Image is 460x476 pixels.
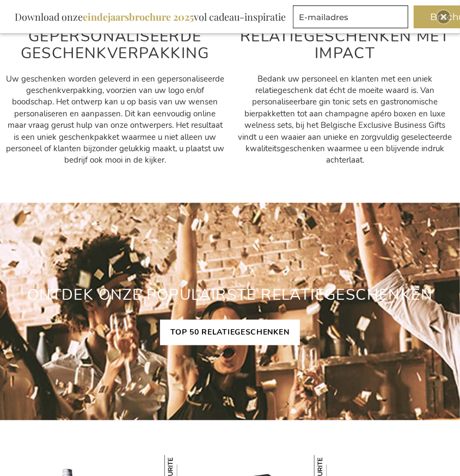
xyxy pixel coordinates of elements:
div: Close [437,10,450,23]
h2: GEPERSONALISEERDE GESCHENKVERPAKKING [5,28,225,62]
img: Close [440,14,447,20]
b: eindejaarsbrochure 2025 [83,10,194,23]
span: Uw geschenken worden geleverd in een gepersonaliseerde geschenkverpakking, voorzien van uw logo e... [6,73,224,166]
span: Bedank uw personeel en klanten met een uniek relatiegeschenk dat écht de moeite waard is. Van per... [238,73,452,166]
div: Download onze vol cadeau-inspiratie [10,5,291,28]
h2: RELATIEGESCHENKEN MÉT IMPACT [236,28,455,62]
input: E-mailadres [293,5,408,28]
form: marketing offers and promotions [293,5,412,32]
a: TOP 50 RELATIEGESCHENKEN [160,320,300,345]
